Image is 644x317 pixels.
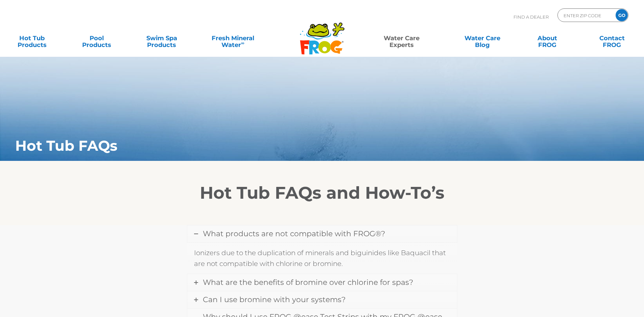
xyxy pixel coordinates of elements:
[296,14,348,55] img: Frog Products Logo
[15,138,576,154] h1: Hot Tub FAQs
[201,31,264,45] a: Fresh MineralWater∞
[5,183,639,203] h2: Hot Tub FAQs and How-To’s
[187,274,457,291] a: What are the benefits of bromine over chlorine for spas?
[241,40,244,46] sup: ∞
[361,31,443,45] a: Water CareExperts
[457,31,507,45] a: Water CareBlog
[72,31,122,45] a: PoolProducts
[7,31,57,45] a: Hot TubProducts
[616,9,628,21] input: GO
[137,31,187,45] a: Swim SpaProducts
[203,278,413,287] span: What are the benefits of bromine over chlorine for spas?
[522,31,572,45] a: AboutFROG
[194,247,450,269] p: Ionizers due to the duplication of minerals and biguinides like Baquacil that are not compatible ...
[587,31,637,45] a: ContactFROG
[514,8,549,25] p: Find A Dealer
[187,225,457,242] a: What products are not compatible with FROG®?
[203,295,345,304] span: Can I use bromine with your systems?
[187,291,457,308] a: Can I use bromine with your systems?
[203,229,385,238] span: What products are not compatible with FROG®?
